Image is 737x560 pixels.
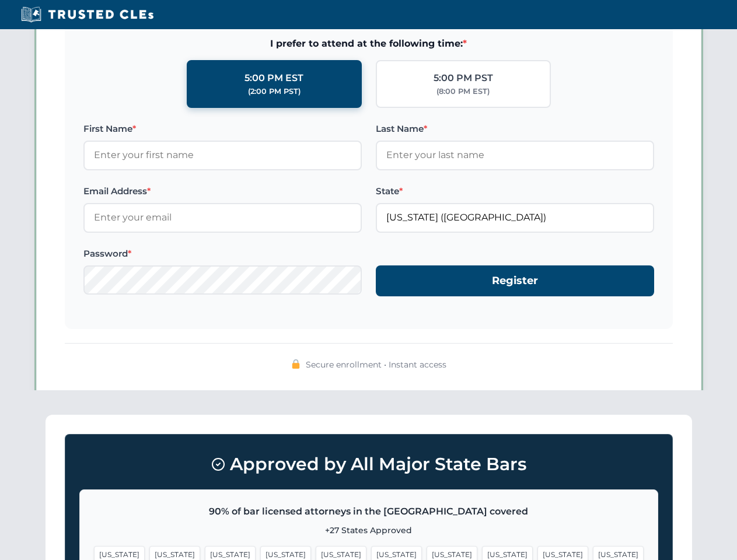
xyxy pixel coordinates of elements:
[376,122,654,136] label: Last Name
[436,86,490,97] div: (8:00 PM EST)
[376,265,654,296] button: Register
[291,359,301,369] img: 🔒
[244,71,303,86] div: 5:00 PM EST
[83,122,362,136] label: First Name
[306,358,446,371] span: Secure enrollment • Instant access
[83,36,654,51] span: I prefer to attend at the following time:
[83,203,362,232] input: Enter your email
[248,86,301,97] div: (2:00 PM PST)
[376,203,654,232] input: Florida (FL)
[79,449,658,480] h3: Approved by All Major State Bars
[376,141,654,170] input: Enter your last name
[94,504,644,519] p: 90% of bar licensed attorneys in the [GEOGRAPHIC_DATA] covered
[83,141,362,170] input: Enter your first name
[18,6,157,23] img: Trusted CLEs
[434,71,493,86] div: 5:00 PM PST
[83,184,362,198] label: Email Address
[376,184,654,198] label: State
[83,247,362,261] label: Password
[94,524,644,537] p: +27 States Approved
